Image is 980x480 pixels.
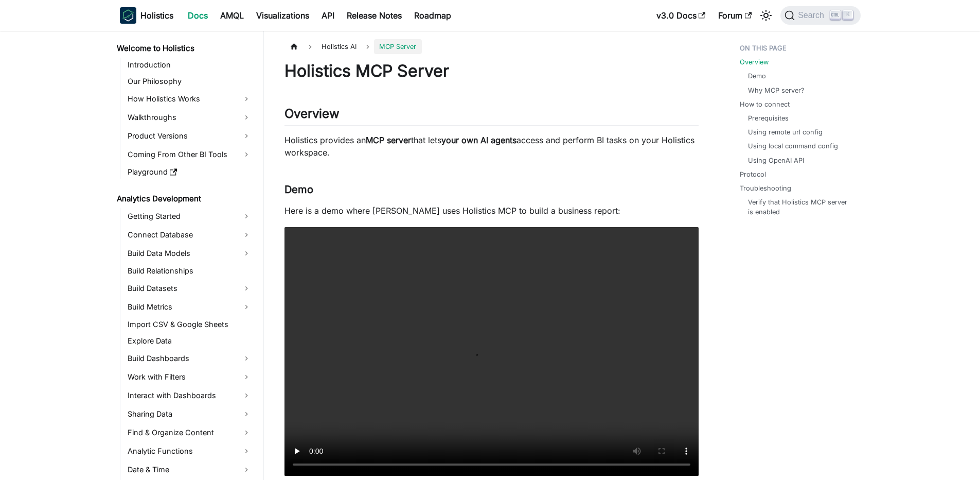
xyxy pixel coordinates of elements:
a: Using OpenAI API [748,156,804,165]
a: Troubleshooting [740,183,791,193]
a: Build Metrics [124,299,255,315]
kbd: K [843,10,853,20]
a: Build Data Models [124,245,255,262]
a: Prerequisites [748,113,789,123]
a: How Holistics Works [124,91,255,107]
h2: Overview [284,106,699,126]
a: Find & Organize Content [124,424,255,441]
img: Holistics [120,7,136,24]
a: AMQL [214,7,250,24]
a: Build Datasets [124,280,255,297]
a: API [315,7,341,24]
a: Playground [124,165,255,179]
a: Release Notes [341,7,408,24]
a: Getting Started [124,208,255,225]
a: Home page [284,39,304,54]
a: Demo [748,71,766,81]
nav: Docs sidebar [110,31,264,480]
a: Analytic Functions [124,443,255,459]
video: Your browser does not support embedding video, but you can . [284,227,699,476]
p: Holistics provides an that lets access and perform BI tasks on your Holistics workspace. [284,134,699,159]
a: Product Versions [124,128,255,144]
a: Overview [740,57,769,67]
a: Visualizations [250,7,315,24]
a: Welcome to Holistics [114,41,255,56]
span: MCP Server [374,39,421,54]
p: Here is a demo where [PERSON_NAME] uses Holistics MCP to build a business report: [284,204,699,217]
h1: Holistics MCP Server [284,61,699,81]
button: Switch between dark and light mode (currently light mode) [758,7,774,24]
span: Search [795,11,830,20]
strong: MCP server [366,135,411,145]
a: Walkthroughs [124,109,255,126]
a: Import CSV & Google Sheets [124,317,255,332]
a: Docs [182,7,214,24]
a: Date & Time [124,461,255,478]
a: Why MCP server? [748,85,805,95]
a: Work with Filters [124,369,255,385]
a: Build Dashboards [124,350,255,367]
a: Explore Data [124,334,255,348]
a: Introduction [124,58,255,72]
a: HolisticsHolistics [120,7,173,24]
button: Search (Ctrl+K) [780,6,860,25]
a: Using remote url config [748,127,823,137]
strong: your own AI agents [441,135,516,145]
b: Holistics [140,9,173,22]
a: Interact with Dashboards [124,387,255,404]
a: Connect Database [124,227,255,243]
nav: Breadcrumbs [284,39,699,54]
a: Forum [712,7,758,24]
a: v3.0 Docs [650,7,712,24]
span: Holistics AI [316,39,362,54]
a: Verify that Holistics MCP server is enabled [748,197,850,217]
a: Analytics Development [114,192,255,206]
a: Coming From Other BI Tools [124,146,255,163]
h3: Demo [284,183,699,196]
a: Our Philosophy [124,74,255,89]
a: How to connect [740,99,790,109]
a: Using local command config [748,141,838,151]
a: Roadmap [408,7,457,24]
a: Build Relationships [124,264,255,278]
a: Sharing Data [124,406,255,422]
a: Protocol [740,169,766,179]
